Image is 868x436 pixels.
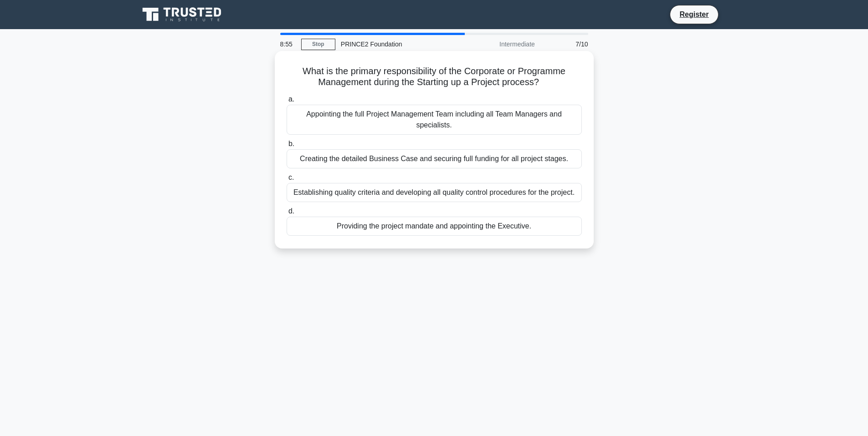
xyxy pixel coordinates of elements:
[287,149,582,168] div: Creating the detailed Business Case and securing full funding for all project stages.
[674,9,714,20] a: Register
[288,173,294,181] span: c.
[275,35,301,53] div: 8:55
[335,35,461,53] div: PRINCE2 Foundation
[287,105,582,135] div: Appointing the full Project Management Team including all Team Managers and specialists.
[286,66,583,88] h5: What is the primary responsibility of the Corporate or Programme Management during the Starting u...
[288,95,294,103] span: a.
[540,35,594,53] div: 7/10
[287,183,582,202] div: Establishing quality criteria and developing all quality control procedures for the project.
[287,217,582,236] div: Providing the project mandate and appointing the Executive.
[288,140,294,147] span: b.
[301,39,335,50] a: Stop
[288,207,294,215] span: d.
[461,35,540,53] div: Intermediate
